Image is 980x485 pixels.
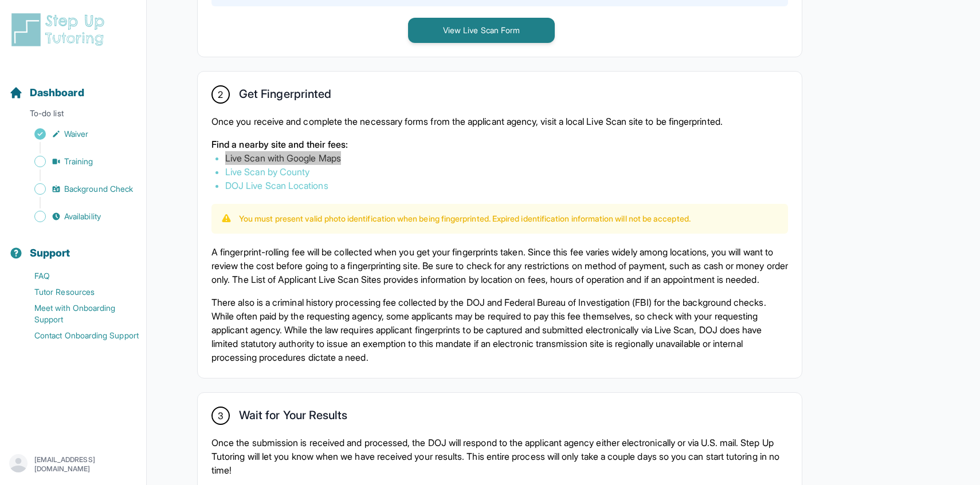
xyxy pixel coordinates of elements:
[9,300,146,328] a: Meet with Onboarding Support
[239,87,331,105] h2: Get Fingerprinted
[211,137,788,151] p: Find a nearby site and their fees:
[34,455,137,474] p: [EMAIL_ADDRESS][DOMAIN_NAME]
[9,85,84,101] a: Dashboard
[9,153,146,169] a: Training
[211,295,788,364] p: There also is a criminal history processing fee collected by the DOJ and Federal Bureau of Invest...
[225,180,328,191] a: DOJ Live Scan Locations
[211,245,788,286] p: A fingerprint-rolling fee will be collected when you get your fingerprints taken. Since this fee ...
[5,108,142,124] p: To-do list
[9,328,146,344] a: Contact Onboarding Support
[9,284,146,300] a: Tutor Resources
[5,227,142,266] button: Support
[211,115,788,128] p: Once you receive and complete the necessary forms from the applicant agency, visit a local Live S...
[30,245,70,261] span: Support
[30,85,84,101] span: Dashboard
[9,268,146,284] a: FAQ
[9,181,146,197] a: Background Check
[225,166,309,178] a: Live Scan by County
[64,211,101,222] span: Availability
[239,408,347,427] h2: Wait for Your Results
[64,183,133,195] span: Background Check
[218,409,224,423] span: 3
[211,436,788,477] p: Once the submission is received and processed, the DOJ will respond to the applicant agency eithe...
[9,208,146,224] a: Availability
[408,18,555,43] button: View Live Scan Form
[239,213,691,224] p: You must present valid photo identification when being fingerprinted. Expired identification info...
[9,454,137,475] button: [EMAIL_ADDRESS][DOMAIN_NAME]
[64,128,88,140] span: Waiver
[225,152,341,164] a: Live Scan with Google Maps
[408,24,555,36] a: View Live Scan Form
[5,66,142,105] button: Dashboard
[9,11,111,48] img: logo
[218,88,223,101] span: 2
[64,156,93,167] span: Training
[9,126,146,142] a: Waiver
